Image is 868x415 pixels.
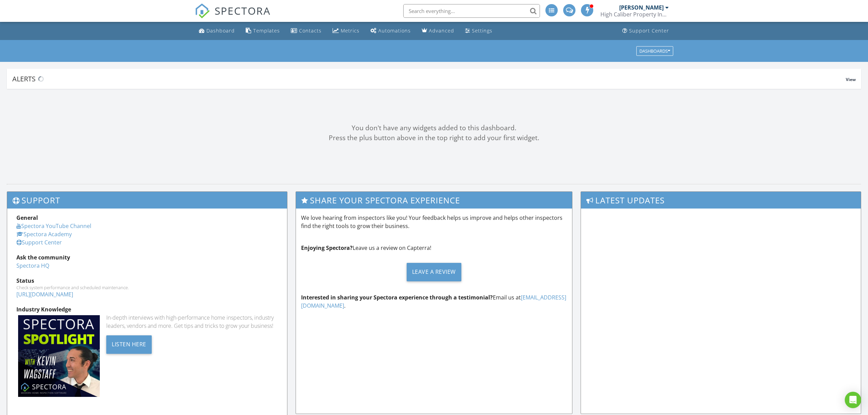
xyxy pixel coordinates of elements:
a: Automations (Advanced) [368,25,413,37]
div: Press the plus button above in the top right to add your first widget. [7,133,861,143]
h3: Latest Updates [581,192,861,209]
div: Automations [378,27,411,34]
strong: Interested in sharing your Spectora experience through a testimonial? [301,294,493,301]
a: Support Center [620,25,672,37]
div: Listen Here [106,335,152,354]
p: Leave us a review on Capterra! [301,244,567,252]
div: Metrics [341,27,360,34]
a: Spectora YouTube Channel [16,222,91,230]
div: High Caliber Property Inspections [600,11,669,18]
a: Advanced [419,25,457,37]
span: View [846,77,856,82]
div: Check system performance and scheduled maintenance. [16,285,278,290]
h3: Share Your Spectora Experience [296,192,572,209]
div: Open Intercom Messenger [845,392,861,408]
input: Search everything... [403,4,540,18]
div: Templates [253,27,280,34]
div: Leave a Review [407,263,461,281]
div: In-depth interviews with high-performance home inspectors, industry leaders, vendors and more. Ge... [106,313,278,330]
a: [URL][DOMAIN_NAME] [16,291,73,298]
div: Dashboards [639,49,670,53]
div: Support Center [629,27,669,34]
h3: Support [7,192,287,209]
div: Advanced [429,27,454,34]
div: Industry Knowledge [16,305,278,313]
div: You don't have any widgets added to this dashboard. [7,123,861,133]
div: Settings [472,27,492,34]
div: Dashboard [206,27,235,34]
div: Ask the community [16,253,278,262]
div: Contacts [299,27,322,34]
a: Settings [462,25,495,37]
a: Support Center [16,239,62,246]
strong: General [16,214,38,222]
a: SPECTORA [195,9,271,24]
div: Alerts [12,74,846,83]
p: We love hearing from inspectors like you! Your feedback helps us improve and helps other inspecto... [301,214,567,230]
a: Spectora Academy [16,230,72,238]
strong: Enjoying Spectora? [301,244,353,252]
p: Email us at . [301,293,567,310]
button: Dashboards [636,46,673,56]
a: Listen Here [106,340,152,348]
div: [PERSON_NAME] [619,4,664,11]
a: Templates [243,25,283,37]
img: The Best Home Inspection Software - Spectora [195,3,210,18]
span: SPECTORA [215,3,271,18]
a: Leave a Review [301,257,567,286]
a: Contacts [288,25,324,37]
a: Metrics [330,25,362,37]
div: Status [16,277,278,285]
a: [EMAIL_ADDRESS][DOMAIN_NAME] [301,294,566,309]
a: Spectora HQ [16,262,49,269]
a: Dashboard [196,25,238,37]
img: Spectoraspolightmain [18,315,100,397]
